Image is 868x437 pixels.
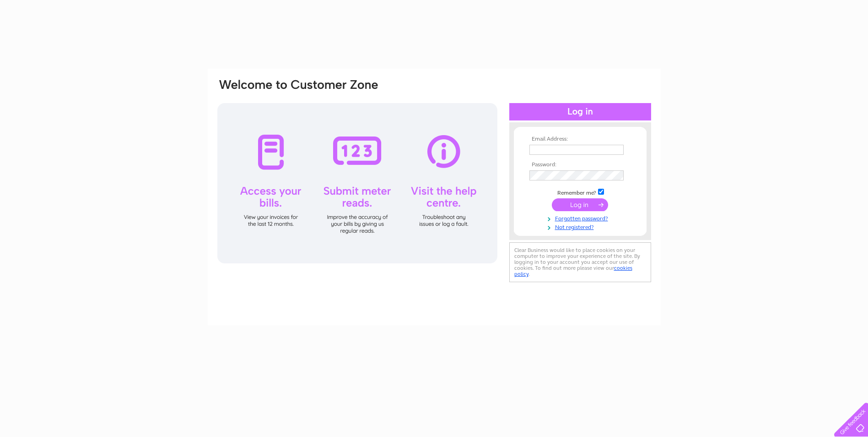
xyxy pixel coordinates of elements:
[529,213,633,222] a: Forgotten password?
[552,198,608,211] input: Submit
[527,187,633,197] td: Remember me?
[509,242,651,282] div: Clear Business would like to place cookies on your computer to improve your experience of the sit...
[527,136,633,142] th: Email Address:
[529,222,633,231] a: Not registered?
[514,265,632,277] a: cookies policy
[527,162,633,168] th: Password:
